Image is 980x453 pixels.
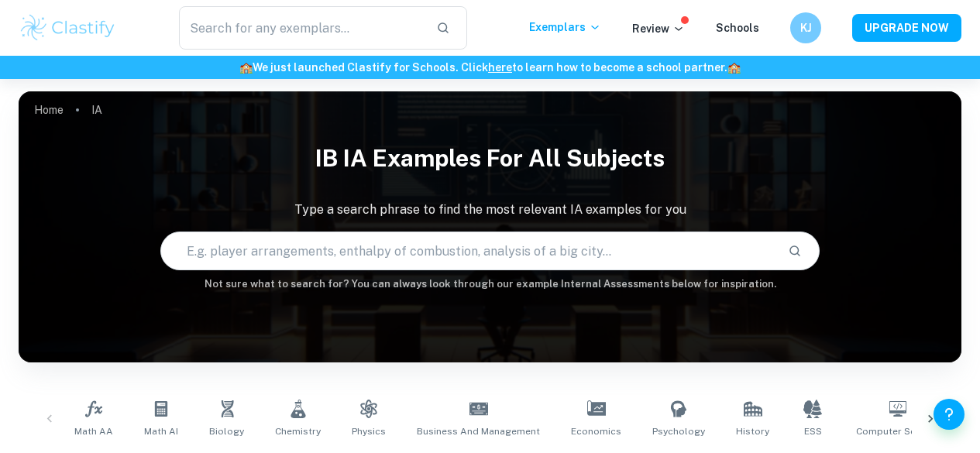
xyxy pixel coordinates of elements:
[782,238,808,264] button: Search
[239,61,253,74] span: 🏫
[352,424,386,438] span: Physics
[179,6,424,50] input: Search for any exemplars...
[161,229,776,273] input: E.g. player arrangements, enthalpy of combustion, analysis of a big city...
[417,424,540,438] span: Business and Management
[736,424,769,438] span: History
[632,20,685,37] p: Review
[3,59,977,76] h6: We just launched Clastify for Schools. Click to learn how to become a school partner.
[275,424,321,438] span: Chemistry
[144,424,178,438] span: Math AI
[727,61,741,74] span: 🏫
[19,201,961,219] p: Type a search phrase to find the most relevant IA examples for you
[934,399,965,430] button: Help and Feedback
[209,424,244,438] span: Biology
[91,101,102,118] p: IA
[804,424,822,438] span: ESS
[19,135,961,182] h1: IB IA examples for all subjects
[716,22,759,34] a: Schools
[571,424,621,438] span: Economics
[797,19,815,36] h6: KJ
[19,12,117,43] img: Clastify logo
[529,19,601,36] p: Exemplars
[34,99,64,121] a: Home
[790,12,821,43] button: KJ
[74,424,113,438] span: Math AA
[19,276,961,292] h6: Not sure what to search for? You can always look through our example Internal Assessments below f...
[488,61,512,74] a: here
[856,424,940,438] span: Computer Science
[852,14,961,42] button: UPGRADE NOW
[652,424,705,438] span: Psychology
